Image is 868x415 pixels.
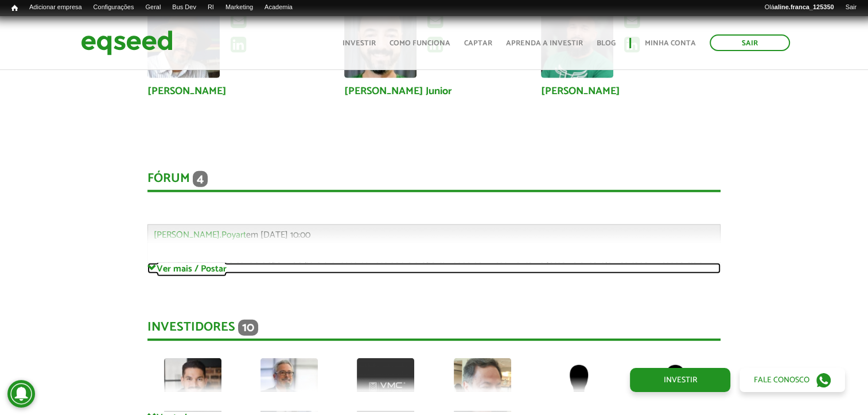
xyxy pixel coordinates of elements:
[6,3,24,14] a: Início
[220,3,259,12] a: Marketing
[390,40,450,47] a: Como funciona
[839,3,862,12] a: Sair
[739,368,845,392] a: Fale conosco
[344,86,452,96] a: [PERSON_NAME] Junior
[342,40,376,47] a: Investir
[630,368,730,392] a: Investir
[166,3,202,12] a: Bus Dev
[147,171,721,192] div: Fórum
[154,227,310,243] span: em [DATE] 10:00
[88,3,140,12] a: Configurações
[24,3,88,12] a: Adicionar empresa
[11,4,18,12] span: Início
[710,34,790,51] a: Sair
[506,40,583,47] a: Aprenda a investir
[645,40,696,47] a: Minha conta
[147,320,721,341] div: Investidores
[259,3,298,12] a: Academia
[597,40,616,47] a: Blog
[759,3,840,12] a: Oláaline.franca_125350
[464,40,492,47] a: Captar
[202,3,220,12] a: RI
[147,263,721,274] a: Ver mais / Postar
[774,3,834,10] strong: aline.franca_125350
[139,3,166,12] a: Geral
[147,86,227,96] a: [PERSON_NAME]
[238,320,258,336] span: 10
[193,171,208,187] span: 4
[541,86,620,96] a: [PERSON_NAME]
[81,28,173,58] img: EqSeed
